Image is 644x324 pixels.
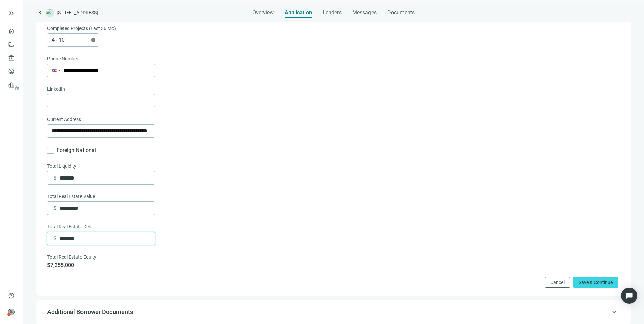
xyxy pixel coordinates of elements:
[47,162,76,170] span: Total Liquidity
[47,55,78,62] span: Phone Number
[47,193,95,200] span: Total Real Estate Value
[47,25,116,32] span: Completed Projects (Last 36 Mo)
[621,288,637,304] div: Open Intercom Messenger
[52,174,58,181] span: attach_money
[8,292,15,299] span: help
[47,254,96,260] span: Total Real Estate Equity
[285,9,312,16] span: Application
[47,116,81,123] span: Current Address
[545,277,570,288] button: Cancel
[7,9,15,18] button: keyboard_double_arrow_right
[47,308,133,315] span: Additional Borrower Documents
[52,34,95,46] span: 4 - 10
[387,9,415,16] span: Documents
[47,223,93,230] span: Total Real Estate Debt
[91,38,95,42] span: close-circle
[352,9,377,16] span: Messages
[323,9,342,16] span: Lenders
[47,262,618,269] span: $7,355,000
[550,280,565,285] span: Cancel
[579,280,613,285] span: Save & Continue
[46,9,54,17] img: deal-logo
[57,9,98,16] span: [STREET_ADDRESS]
[573,277,618,288] button: Save & Continue
[36,9,44,17] a: keyboard_arrow_left
[8,309,15,315] span: person
[47,85,65,93] span: LinkedIn
[52,235,58,242] span: attach_money
[57,146,96,154] span: Foreign National
[252,9,274,16] span: Overview
[47,64,60,77] div: United States: + 1
[52,205,58,212] span: attach_money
